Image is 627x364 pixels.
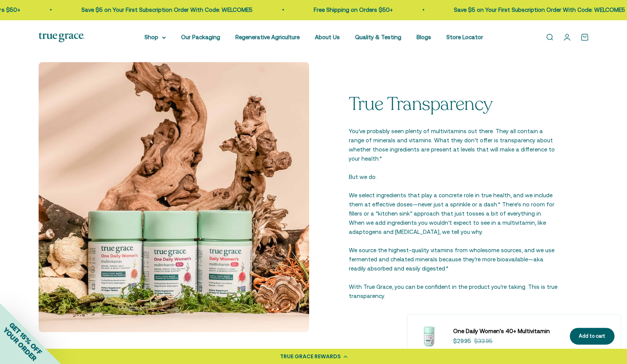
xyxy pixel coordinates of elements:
[453,5,624,14] p: Save $5 on Your First Subscription Order With Code: WELCOME5
[349,94,558,114] p: True Transparency
[280,353,341,361] div: TRUE GRACE REWARDS
[355,34,401,40] a: Quality & Testing
[349,172,558,182] p: But we do.
[570,328,614,345] button: Add to cart
[349,282,558,301] p: With True Grace, you can be confident in the product you’re taking. This is true transparency.
[181,34,220,40] a: Our Packaging
[413,321,444,351] img: Daily Multivitamin for Immune Support, Energy, Daily Balance, and Healthy Bone Support* Vitamin A...
[446,34,483,40] a: Store Locator
[315,34,340,40] a: About Us
[453,337,471,346] sale-price: $29.95
[349,246,558,273] p: We source the highest-quality vitamins from wholesome sources, and we use fermented and chelated ...
[474,337,493,346] compare-at-price: $33.95
[579,332,605,340] div: Add to cart
[349,127,558,163] p: You’ve probably seen plenty of multivitamins out there. They all contain a range of minerals and ...
[416,34,431,40] a: Blogs
[8,321,43,356] span: GET 15% OFF
[349,191,558,237] p: We select ingredients that play a concrete role in true health, and we include them at effective ...
[81,5,252,14] p: Save $5 on Your First Subscription Order With Code: WELCOME5
[453,327,561,336] a: One Daily Women's 40+ Multivitamin
[2,326,38,362] span: YOUR ORDER
[313,6,392,13] a: Free Shipping on Orders $50+
[144,33,166,42] summary: Shop
[235,34,300,40] a: Regenerative Agriculture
